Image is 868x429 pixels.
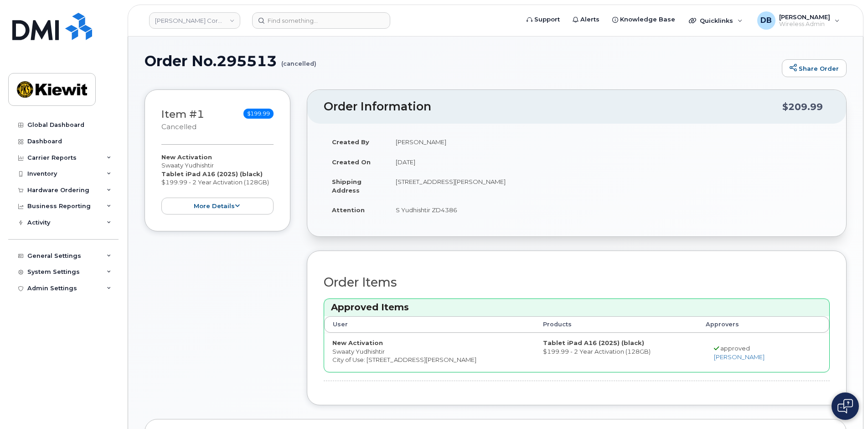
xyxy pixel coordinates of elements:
strong: Shipping Address [332,178,362,194]
a: [PERSON_NAME] [714,353,765,361]
strong: Tablet iPad A16 (2025) (black) [161,170,263,178]
small: cancelled [161,123,196,131]
th: Products [535,316,697,333]
strong: Tablet iPad A16 (2025) (black) [543,339,644,346]
strong: Created By [332,138,369,146]
h2: Order Information [324,100,782,113]
td: [PERSON_NAME] [387,132,830,152]
td: [DATE] [387,152,830,172]
span: approved [720,345,750,352]
td: Swaaty Yudhishtir City of Use: [STREET_ADDRESS][PERSON_NAME] [324,333,535,372]
strong: Created On [332,158,371,166]
span: $199.99 [243,109,274,119]
th: Approvers [697,316,807,333]
td: $199.99 - 2 Year Activation (128GB) [535,333,697,372]
div: $209.99 [782,98,823,115]
strong: Attention [332,206,365,214]
img: Open chat [837,399,853,413]
div: Swaaty Yudhishtir $199.99 - 2 Year Activation (128GB) [161,153,274,214]
h1: Order No.295513 [145,53,777,69]
small: (cancelled) [281,53,316,67]
h3: Item #1 [161,109,204,132]
h2: Order Items [324,276,830,289]
th: User [324,316,535,333]
button: more details [161,198,274,214]
td: [STREET_ADDRESS][PERSON_NAME] [387,172,830,200]
strong: New Activation [332,339,383,346]
a: Share Order [782,59,847,78]
h3: Approved Items [331,301,822,314]
strong: New Activation [161,153,212,161]
td: S Yudhishtir ZD4386 [387,200,830,220]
